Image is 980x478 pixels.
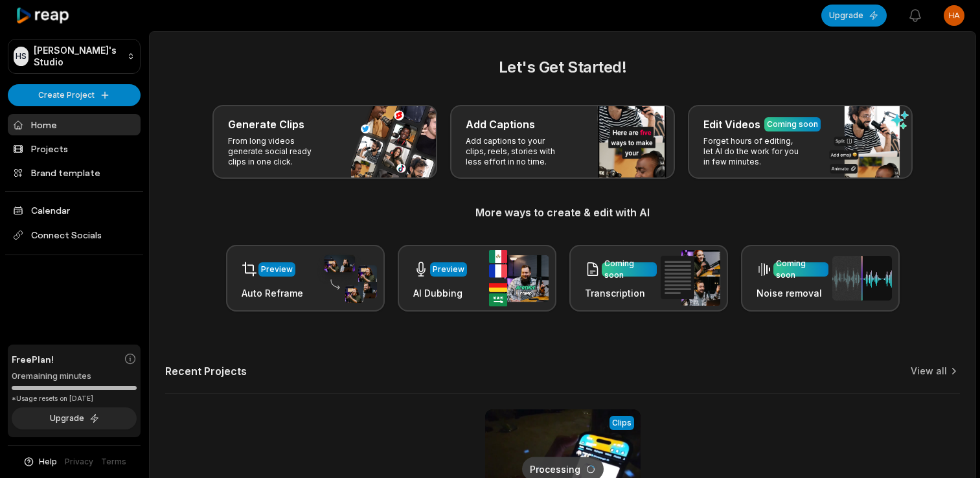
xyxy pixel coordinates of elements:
p: Add captions to your clips, reels, stories with less effort in no time. [466,136,566,167]
span: Free Plan! [12,352,54,366]
button: Upgrade [12,407,137,429]
h3: Noise removal [757,286,828,300]
div: HS [14,47,28,66]
div: Preview [261,264,293,275]
h2: Recent Projects [165,365,247,378]
p: From long videos generate social ready clips in one click. [228,136,328,167]
h3: Edit Videos [703,117,760,132]
button: Upgrade [821,5,887,27]
a: Privacy [65,456,93,468]
div: Coming soon [776,258,826,281]
h3: Transcription [585,286,657,300]
div: Preview [433,264,464,275]
img: auto_reframe.png [317,253,377,304]
div: Coming soon [604,258,654,281]
div: 0 remaining minutes [12,370,137,383]
div: *Usage resets on [DATE] [12,394,137,404]
button: Help [23,456,57,468]
h3: Add Captions [466,117,535,132]
h3: More ways to create & edit with AI [165,205,960,220]
a: Projects [8,138,141,159]
img: transcription.png [661,250,720,306]
img: ai_dubbing.png [489,250,549,306]
button: Create Project [8,84,141,106]
a: Calendar [8,199,141,221]
span: Connect Socials [8,223,141,247]
h2: Let's Get Started! [165,56,960,79]
h3: AI Dubbing [413,286,467,300]
a: Home [8,114,141,135]
a: Terms [101,456,126,468]
h3: Auto Reframe [242,286,303,300]
div: Coming soon [767,119,818,130]
p: Forget hours of editing, let AI do the work for you in few minutes. [703,136,804,167]
a: View all [911,365,947,378]
span: Help [39,456,57,468]
img: noise_removal.png [832,256,892,301]
h3: Generate Clips [228,117,304,132]
p: [PERSON_NAME]'s Studio [34,45,122,68]
a: Brand template [8,162,141,183]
